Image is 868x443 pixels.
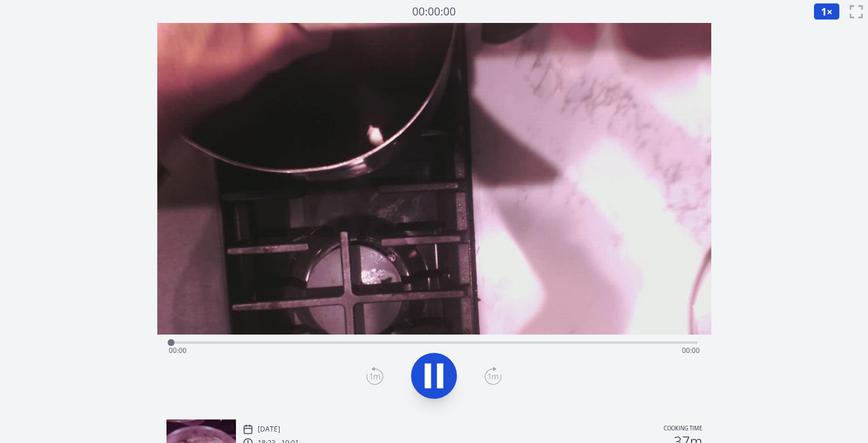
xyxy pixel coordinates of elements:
[813,3,840,20] button: 1×
[821,5,827,18] span: 1
[664,424,702,434] p: Cooking time
[412,3,456,20] a: 00:00:00
[258,425,280,434] p: [DATE]
[682,345,700,355] span: 00:00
